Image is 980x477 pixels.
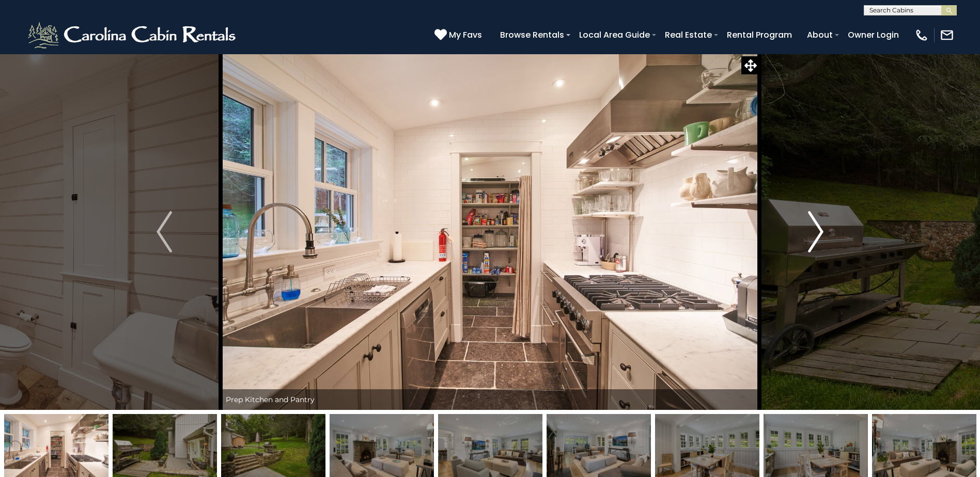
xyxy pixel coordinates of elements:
[802,26,838,44] a: About
[759,54,872,410] button: Next
[434,28,485,42] a: My Favs
[449,28,482,41] span: My Favs
[808,211,823,252] img: arrow
[843,26,904,44] a: Owner Login
[660,26,717,44] a: Real Estate
[940,28,954,42] img: mail-regular-white.png
[574,26,655,44] a: Local Area Guide
[221,389,759,410] div: Prep Kitchen and Pantry
[495,26,569,44] a: Browse Rentals
[157,211,172,252] img: arrow
[108,54,221,410] button: Previous
[914,28,929,42] img: phone-regular-white.png
[722,26,797,44] a: Rental Program
[26,20,240,51] img: White-1-2.png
